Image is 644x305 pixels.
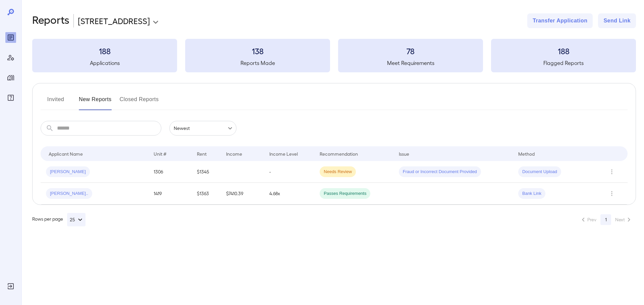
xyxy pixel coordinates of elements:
h5: Reports Made [185,59,330,67]
h5: Applications [32,59,177,67]
div: Unit # [154,150,166,158]
button: New Reports [79,94,112,110]
div: Manage Properties [5,72,16,83]
div: Issue [399,150,410,158]
button: Invited [41,94,71,110]
span: Fraud or Incorrect Document Provided [399,169,481,175]
div: Rent [197,150,208,158]
div: FAQ [5,92,16,103]
td: - [264,161,314,183]
td: 1306 [148,161,192,183]
button: Closed Reports [120,94,159,110]
nav: pagination navigation [576,214,636,225]
div: Rows per page [32,213,86,226]
td: 4.68x [264,183,314,205]
summary: 188Applications138Reports Made78Meet Requirements188Flagged Reports [32,39,636,72]
td: $7410.39 [221,183,264,205]
div: Newest [169,121,236,136]
span: Bank Link [518,190,545,197]
h5: Flagged Reports [491,59,636,67]
div: Income Level [269,150,298,158]
td: 1419 [148,183,192,205]
button: Send Link [598,13,636,28]
p: [STREET_ADDRESS] [78,15,150,26]
span: [PERSON_NAME].. [46,190,92,197]
h3: 78 [338,46,483,56]
h5: Meet Requirements [338,59,483,67]
h3: 188 [491,46,636,56]
h2: Reports [32,13,69,28]
button: 25 [67,213,86,226]
button: page 1 [600,214,611,225]
span: Document Upload [518,169,561,175]
h3: 188 [32,46,177,56]
div: Applicant Name [49,150,83,158]
td: $1345 [192,161,221,183]
div: Recommendation [320,150,358,158]
span: Needs Review [320,169,356,175]
button: Transfer Application [527,13,593,28]
span: [PERSON_NAME] [46,169,90,175]
span: Passes Requirements [320,190,370,197]
button: Row Actions [606,166,617,177]
h3: 138 [185,46,330,56]
button: Row Actions [606,188,617,199]
div: Reports [5,32,16,43]
div: Manage Users [5,52,16,63]
div: Income [226,150,242,158]
div: Log Out [5,281,16,292]
td: $1363 [192,183,221,205]
div: Method [518,150,535,158]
